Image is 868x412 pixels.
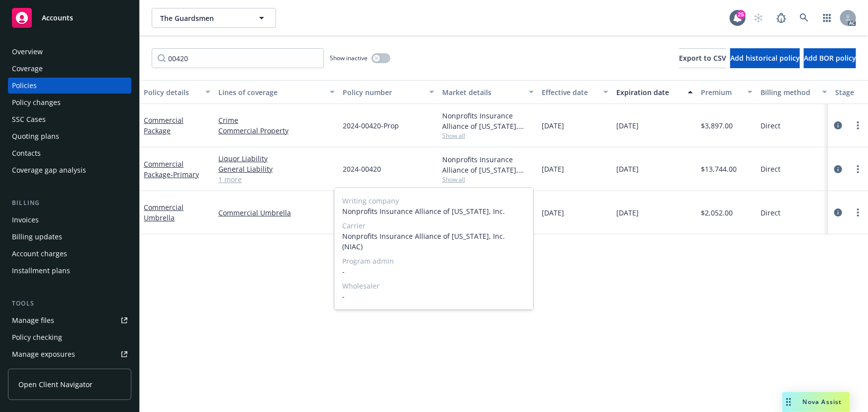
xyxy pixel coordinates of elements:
[761,87,816,98] div: Billing method
[442,154,534,175] div: Nonprofits Insurance Alliance of [US_STATE], Inc., Nonprofits Insurance Alliance of [US_STATE], I...
[772,8,791,28] a: Report a Bug
[8,128,131,144] a: Quoting plans
[701,164,737,174] span: $13,744.00
[214,80,339,104] button: Lines of coverage
[8,212,131,228] a: Invoices
[12,263,70,279] div: Installment plans
[12,162,86,178] div: Coverage gap analysis
[832,206,844,218] a: circleInformation
[12,44,43,60] div: Overview
[442,110,534,131] div: Nonprofits Insurance Alliance of [US_STATE], Inc., Nonprofits Insurance Alliance of [US_STATE], I...
[538,80,612,104] button: Effective date
[144,115,184,135] a: Commercial Package
[737,10,746,19] div: 25
[218,174,335,185] a: 1 more
[8,299,131,309] div: Tools
[542,120,564,131] span: [DATE]
[701,120,733,131] span: $3,897.00
[144,87,199,98] div: Policy details
[757,80,831,104] button: Billing method
[679,53,726,63] span: Export to CSV
[342,196,525,206] span: Writing company
[160,13,246,23] span: The Guardsmen
[8,61,131,77] a: Coverage
[342,291,525,302] span: -
[218,125,335,136] a: Commercial Property
[342,206,525,216] span: Nonprofits Insurance Alliance of [US_STATE], Inc.
[612,80,697,104] button: Expiration date
[8,145,131,161] a: Contacts
[852,163,864,175] a: more
[782,392,795,412] div: Drag to move
[616,164,639,174] span: [DATE]
[8,162,131,178] a: Coverage gap analysis
[542,87,597,98] div: Effective date
[616,87,682,98] div: Expiration date
[8,263,131,279] a: Installment plans
[442,131,534,140] span: Show all
[343,87,423,98] div: Policy number
[8,198,131,208] div: Billing
[542,164,564,174] span: [DATE]
[12,145,41,161] div: Contacts
[342,220,525,231] span: Carrier
[12,212,39,228] div: Invoices
[697,80,757,104] button: Premium
[343,120,399,131] span: 2024-00420-Prop
[8,246,131,262] a: Account charges
[12,128,59,144] div: Quoting plans
[342,266,525,277] span: -
[701,207,733,218] span: $2,052.00
[679,48,726,68] button: Export to CSV
[782,392,850,412] button: Nova Assist
[8,95,131,110] a: Policy changes
[12,246,67,262] div: Account charges
[343,164,381,174] span: 2024-00420
[218,87,324,98] div: Lines of coverage
[616,207,639,218] span: [DATE]
[852,119,864,131] a: more
[730,48,800,68] button: Add historical policy
[330,54,368,62] span: Show inactive
[8,329,131,345] a: Policy checking
[835,87,866,98] div: Stage
[140,80,214,104] button: Policy details
[438,80,538,104] button: Market details
[8,44,131,60] a: Overview
[8,346,131,362] a: Manage exposures
[12,312,54,328] div: Manage files
[12,229,62,245] div: Billing updates
[804,48,856,68] button: Add BOR policy
[339,80,438,104] button: Policy number
[218,153,335,164] a: Liquor Liability
[12,61,43,77] div: Coverage
[442,87,523,98] div: Market details
[761,120,780,131] span: Direct
[832,119,844,131] a: circleInformation
[542,207,564,218] span: [DATE]
[852,206,864,218] a: more
[8,4,131,32] a: Accounts
[616,120,639,131] span: [DATE]
[8,229,131,245] a: Billing updates
[12,329,62,345] div: Policy checking
[342,231,525,252] span: Nonprofits Insurance Alliance of [US_STATE], Inc. (NIAC)
[749,8,769,28] a: Start snowing
[817,8,837,28] a: Switch app
[144,203,184,222] a: Commercial Umbrella
[342,281,525,291] span: Wholesaler
[144,159,199,179] a: Commercial Package
[803,398,842,406] span: Nova Assist
[171,170,199,179] span: - Primary
[18,379,93,390] span: Open Client Navigator
[8,78,131,94] a: Policies
[761,207,780,218] span: Direct
[218,164,335,174] a: General Liability
[42,14,73,22] span: Accounts
[12,95,61,110] div: Policy changes
[8,312,131,328] a: Manage files
[152,8,276,28] button: The Guardsmen
[342,256,525,266] span: Program admin
[218,115,335,125] a: Crime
